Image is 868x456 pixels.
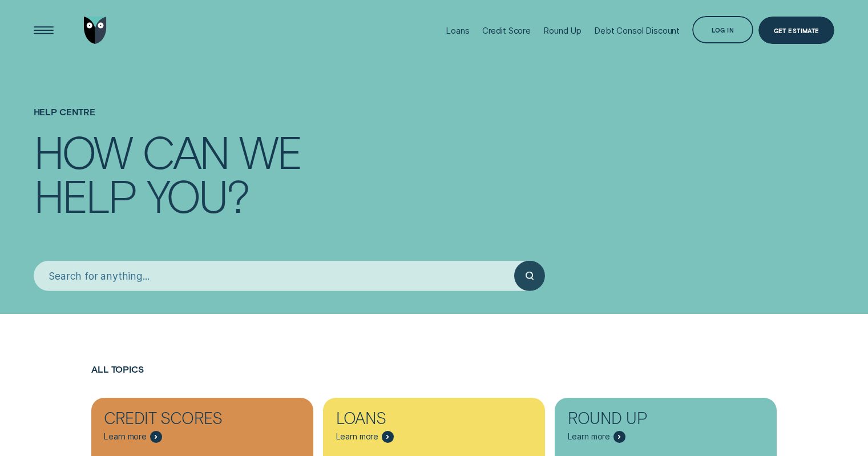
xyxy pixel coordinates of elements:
[34,173,136,216] div: help
[34,260,515,290] input: Search for anything...
[594,25,680,36] div: Debt Consol Discount
[514,260,544,290] button: Submit your search query.
[30,17,57,44] button: Open Menu
[568,410,689,430] div: Round Up
[34,130,132,172] div: How
[142,130,228,172] div: can
[239,130,301,172] div: we
[34,61,835,130] h1: Help Centre
[104,431,147,442] span: Learn more
[692,16,753,43] button: Log in
[446,25,469,36] div: Loans
[84,17,107,44] img: Wisr
[568,431,611,442] span: Learn more
[147,173,249,216] div: you?
[336,410,458,430] div: Loans
[543,25,582,36] div: Round Up
[34,130,835,257] h4: How can we help you?
[482,25,531,36] div: Credit Score
[91,364,777,398] h2: All Topics
[758,17,834,44] a: Get Estimate
[104,410,225,430] div: Credit Scores
[336,431,379,442] span: Learn more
